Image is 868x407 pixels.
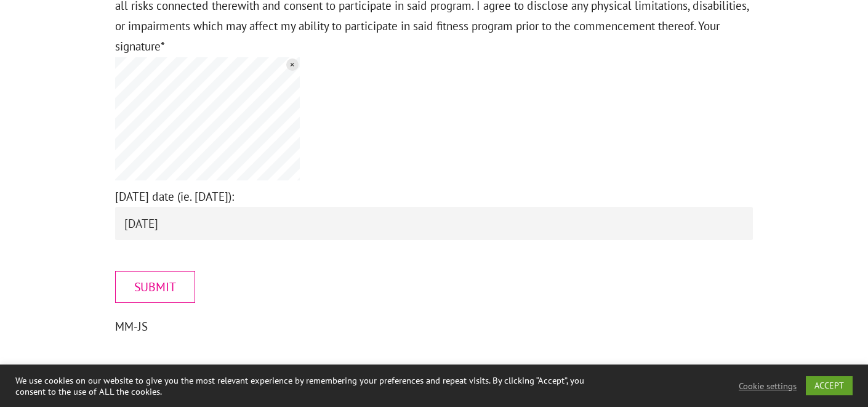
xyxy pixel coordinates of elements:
div: We use cookies on our website to give you the most relevant experience by remembering your prefer... [15,375,601,397]
label: [DATE] date (ie. [DATE]): [115,187,753,252]
p: MM-JS [115,316,753,352]
input: [DATE] date (ie. [DATE]): [115,207,753,240]
a: ACCEPT [806,376,853,395]
a: Cookie settings [739,381,797,392]
input: + [284,55,301,73]
input: SUBMIT [115,271,195,303]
